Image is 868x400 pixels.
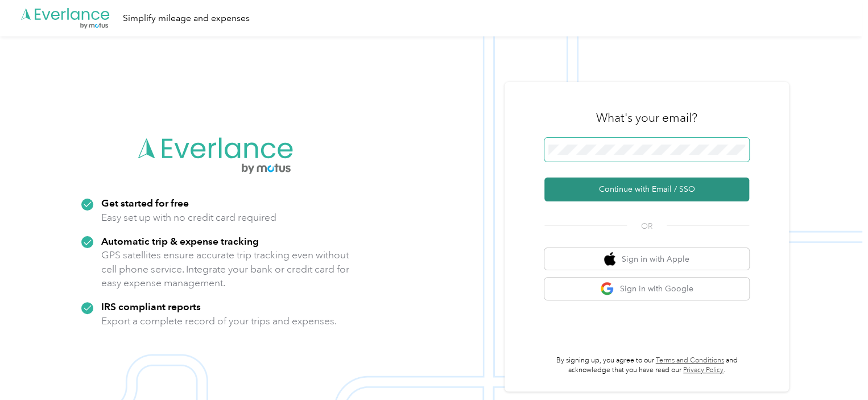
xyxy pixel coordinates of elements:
a: Privacy Policy [683,366,724,374]
h3: What's your email? [596,110,697,126]
p: Easy set up with no credit card required [101,211,276,225]
p: GPS satellites ensure accurate trip tracking even without cell phone service. Integrate your bank... [101,248,350,290]
strong: Automatic trip & expense tracking [101,235,259,247]
button: google logoSign in with Google [544,278,749,300]
strong: IRS compliant reports [101,300,201,312]
p: Export a complete record of your trips and expenses. [101,314,337,328]
a: Terms and Conditions [656,356,724,365]
p: By signing up, you agree to our and acknowledge that you have read our . [544,356,749,376]
span: OR [627,220,667,232]
button: apple logoSign in with Apple [544,248,749,270]
div: Simplify mileage and expenses [123,11,250,26]
button: Continue with Email / SSO [544,178,749,201]
img: apple logo [604,252,615,266]
img: google logo [600,282,614,296]
iframe: Everlance-gr Chat Button Frame [804,336,868,400]
strong: Get started for free [101,197,189,209]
